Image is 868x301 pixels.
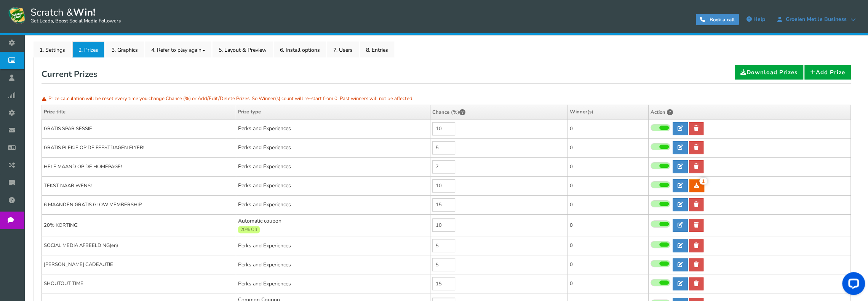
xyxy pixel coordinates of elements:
th: Action [649,105,851,119]
td: 0 [567,157,648,176]
img: Scratch and Win [8,6,27,25]
td: GRATIS PLEKJE OP DE FEESTDAGEN FLYER! [42,138,236,157]
td: 6 MAANDEN GRATIS GLOW MEMBERSHIP [42,195,236,214]
p: Prize calculation will be reset every time you change Chance (%) or Add/Edit/Delete Prizes. So Wi... [42,93,851,105]
td: 0 [567,195,648,214]
td: 0 [567,176,648,195]
td: HELE MAAND OP DE HOMEPAGE! [42,157,236,176]
span: Perks and Experiences [238,144,291,151]
span: Book a call [710,16,735,23]
a: 3. Graphics [106,41,144,57]
th: Winner(s) [567,105,648,119]
td: SOCIAL MEDIA AFBEELDING(en) [42,236,236,255]
th: Chance (%) [430,105,567,119]
span: Automatic coupon [238,217,428,234]
span: Perks and Experiences [238,182,291,189]
a: Add Prize [804,65,851,80]
small: Get Leads, Boost Social Media Followers [30,18,121,24]
a: Download Prizes [735,65,803,80]
span: Perks and Experiences [238,261,291,268]
a: 1 [689,179,704,192]
span: Perks and Experiences [238,163,291,170]
td: 0 [567,274,648,293]
span: Perks and Experiences [238,201,291,208]
span: Scratch & [27,6,121,25]
td: 0 [567,214,648,236]
a: 1. Settings [34,41,71,57]
strong: Win! [73,6,95,19]
td: SHOUTOUT TIME! [42,274,236,293]
th: Prize title [42,105,236,119]
a: 4. Refer to play again [145,41,211,57]
td: 0 [567,119,648,138]
a: 8. Entries [360,41,394,57]
a: 7. Users [327,41,359,57]
a: 5. Layout & Preview [213,41,273,57]
iframe: LiveChat chat widget [836,269,868,301]
td: 20% KORTING! [42,214,236,236]
td: TEKST NAAR WENS! [42,176,236,195]
td: 0 [567,236,648,255]
span: Perks and Experiences [238,280,291,287]
td: 0 [567,255,648,274]
span: 1 [699,178,707,185]
td: 0 [567,138,648,157]
a: 6. Install options [274,41,326,57]
span: Perks and Experiences [238,125,291,132]
h2: Current Prizes [42,65,98,83]
span: Help [753,16,765,23]
span: Perks and Experiences [238,242,291,249]
th: Prize type [236,105,430,119]
span: 20% Off [238,226,260,233]
a: Help [743,13,769,25]
span: Groeien met je Business [782,16,850,22]
a: Book a call [696,14,739,25]
a: 2. Prizes [72,41,104,57]
td: [PERSON_NAME] CADEAUTJE [42,255,236,274]
a: Scratch &Win! Get Leads, Boost Social Media Followers [8,6,121,25]
td: GRATIS SPAR SESSIE [42,119,236,138]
